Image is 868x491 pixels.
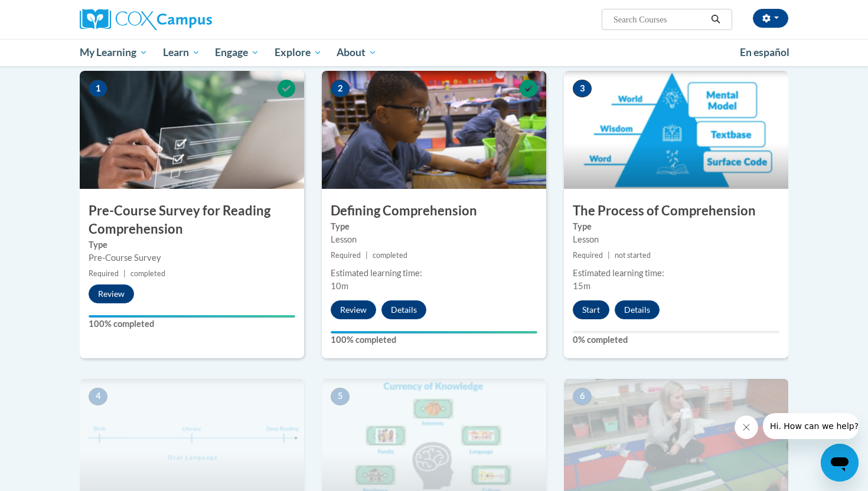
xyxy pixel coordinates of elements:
[763,413,859,439] iframe: Message from company
[573,333,779,346] label: 0% completed
[331,233,537,246] div: Lesson
[573,281,590,291] span: 15m
[331,388,350,405] span: 5
[322,202,546,220] h3: Defining Comprehension
[62,39,806,66] div: Main menu
[89,317,295,330] label: 100% completed
[322,71,546,189] img: Course Image
[215,45,259,60] span: Engage
[89,251,295,264] div: Pre-Course Survey
[612,12,707,27] input: Search Courses
[337,45,377,60] span: About
[573,267,779,280] div: Estimated learning time:
[89,284,134,303] button: Review
[207,39,267,66] a: Engage
[573,220,779,233] label: Type
[331,220,537,233] label: Type
[381,300,426,319] button: Details
[80,9,304,30] a: Cox Campus
[89,269,119,278] span: Required
[80,202,304,238] h3: Pre-Course Survey for Reading Comprehension
[80,45,148,60] span: My Learning
[89,238,295,251] label: Type
[80,9,212,30] img: Cox Campus
[564,71,788,189] img: Course Image
[573,80,592,97] span: 3
[740,46,789,58] span: En español
[821,444,859,482] iframe: Button to launch messaging window
[331,281,348,291] span: 10m
[331,80,350,97] span: 2
[89,80,107,97] span: 1
[573,251,603,260] span: Required
[130,269,165,278] span: completed
[155,39,208,66] a: Learn
[608,251,610,260] span: |
[735,415,758,439] iframe: Close message
[72,39,155,66] a: My Learning
[331,300,376,319] button: Review
[615,300,660,319] button: Details
[80,71,304,189] img: Course Image
[573,233,779,246] div: Lesson
[373,251,407,260] span: completed
[753,9,788,28] button: Account Settings
[275,45,322,60] span: Explore
[331,267,537,280] div: Estimated learning time:
[573,388,592,405] span: 6
[89,315,295,317] div: Your progress
[732,40,797,65] a: En español
[564,202,788,220] h3: The Process of Comprehension
[89,388,107,405] span: 4
[267,39,329,66] a: Explore
[331,251,361,260] span: Required
[573,300,609,319] button: Start
[329,39,385,66] a: About
[123,269,126,278] span: |
[366,251,368,260] span: |
[331,331,537,333] div: Your progress
[331,333,537,346] label: 100% completed
[163,45,200,60] span: Learn
[707,12,725,27] button: Search
[615,251,651,260] span: not started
